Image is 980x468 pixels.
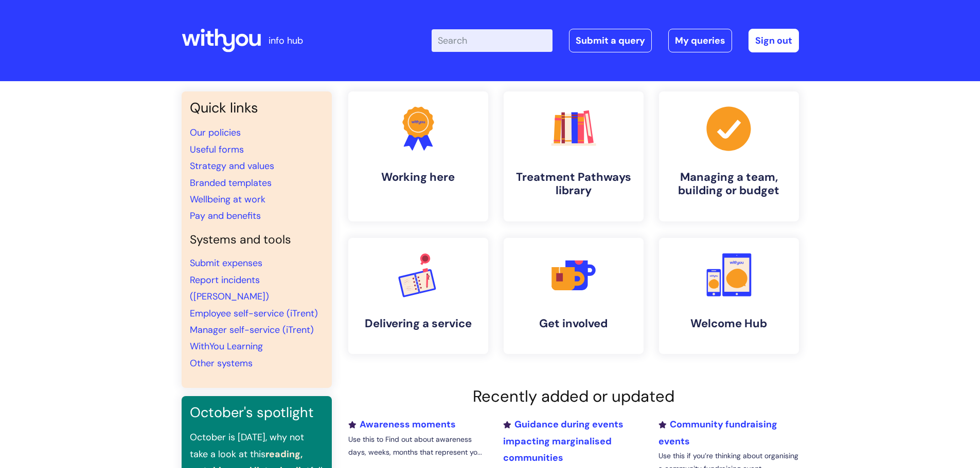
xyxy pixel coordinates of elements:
[432,29,799,52] div: | -
[190,177,272,189] a: Branded templates
[348,433,488,459] p: Use this to Find out about awareness days, weeks, months that represent yo...
[348,238,488,354] a: Delivering a service
[432,29,553,52] input: Search
[190,274,269,303] a: Report incidents ([PERSON_NAME])
[190,233,324,247] h4: Systems and tools
[190,143,244,156] a: Useful forms
[190,193,265,205] a: Wellbeing at work
[749,29,799,52] a: Sign out
[659,238,799,354] a: Welcome Hub
[659,91,799,221] a: Managing a team, building or budget
[190,160,274,172] a: Strategy and values
[348,387,799,406] h2: Recently added or updated
[357,317,480,330] h4: Delivering a service
[512,171,635,198] h4: Treatment Pathways library
[269,32,303,49] p: info hub
[190,100,324,116] h3: Quick links
[504,91,644,221] a: Treatment Pathways library
[190,257,262,269] a: Submit expenses
[667,171,791,198] h4: Managing a team, building or budget
[503,418,623,464] a: Guidance during events impacting marginalised communities
[190,324,314,336] a: Manager self-service (iTrent)
[348,418,456,430] a: Awareness moments
[569,29,652,52] a: Submit a query
[190,126,241,139] a: Our policies
[348,91,488,221] a: Working here
[190,340,263,352] a: WithYou Learning
[190,307,318,320] a: Employee self-service (iTrent)
[190,357,253,369] a: Other systems
[190,210,261,222] a: Pay and benefits
[668,29,732,52] a: My queries
[190,404,324,421] h3: October's spotlight
[658,418,777,447] a: Community fundraising events
[512,317,635,330] h4: Get involved
[667,317,791,330] h4: Welcome Hub
[357,171,480,184] h4: Working here
[504,238,644,354] a: Get involved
